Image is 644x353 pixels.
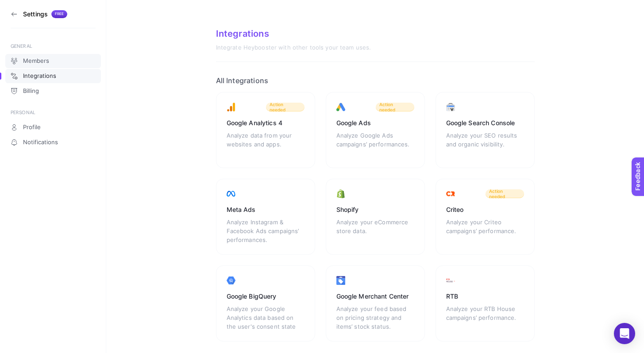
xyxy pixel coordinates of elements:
a: Profile [5,120,101,134]
div: Analyze your RTB House campaigns’ performance. [446,304,524,331]
h3: Settings [23,11,48,18]
span: Feedback [5,3,34,10]
div: Criteo [446,205,524,214]
div: Google BigQuery [227,292,305,301]
h2: All Integrations [216,76,535,85]
div: Analyze your Google Analytics data based on the user's consent state [227,304,305,331]
div: Integrations [216,28,535,39]
div: Open Intercom Messenger [614,323,635,344]
span: Members [23,58,49,65]
div: Analyze your Criteo campaigns’ performance. [446,218,524,244]
div: Google Search Console [446,119,524,127]
div: Analyze Instagram & Facebook Ads campaigns’ performances. [227,218,305,244]
div: Analyze Google Ads campaigns’ performances. [336,131,414,157]
span: Action needed [379,102,411,112]
div: Analyze your feed based on pricing strategy and items’ stock status. [336,304,414,331]
div: GENERAL [11,42,96,50]
a: Notifications [5,135,101,150]
a: Billing [5,84,101,98]
div: Integrate Heybooster with other tools your team uses. [216,44,535,51]
div: Analyze your eCommerce store data. [336,218,414,244]
span: Integrations [23,73,56,80]
div: Analyze your SEO results and organic visibility. [446,131,524,157]
div: RTB [446,292,524,301]
span: Profile [23,124,41,131]
a: Integrations [5,69,101,83]
div: Google Analytics 4 [227,119,305,127]
div: Google Ads [336,119,414,127]
a: Members [5,54,101,68]
div: Analyze data from your websites and apps. [227,131,305,157]
span: Notifications [23,139,58,146]
span: Action needed [270,102,301,112]
span: Free [55,12,64,16]
div: PERSONAL [11,109,96,116]
div: Shopify [336,205,414,214]
div: Meta Ads [227,205,305,214]
div: Google Merchant Center [336,292,414,301]
span: Billing [23,88,39,95]
span: Action needed [489,188,521,199]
